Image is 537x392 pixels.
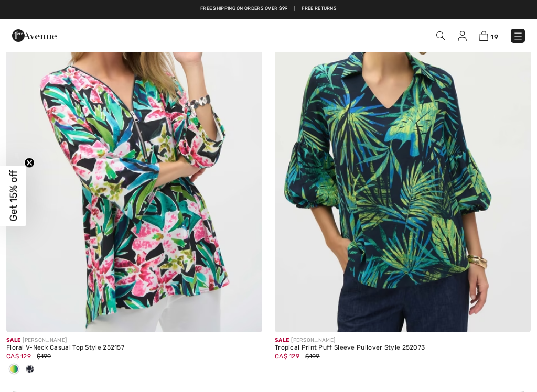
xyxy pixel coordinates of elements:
img: 1ère Avenue [12,25,57,46]
div: Vanilla/Midnight Blue [22,361,38,378]
span: 19 [490,33,498,41]
a: Free shipping on orders over $99 [200,5,288,13]
img: Menu [513,31,523,41]
span: CA$ 129 [275,353,299,360]
span: $199 [305,353,319,360]
div: Tropical Print Puff Sleeve Pullover Style 252073 [275,344,531,352]
span: Sale [275,337,289,343]
span: Get 15% off [7,170,19,222]
img: Search [436,31,445,40]
img: My Info [458,31,467,41]
a: Free Returns [302,5,337,13]
span: | [294,5,295,13]
img: Shopping Bag [479,31,488,41]
span: $199 [37,353,51,360]
div: Black/Multi [6,361,22,378]
a: 19 [479,29,498,42]
div: Floral V-Neck Casual Top Style 252157 [6,344,262,352]
div: [PERSON_NAME] [275,336,531,344]
span: Sale [6,337,20,343]
a: 1ère Avenue [12,30,57,40]
div: [PERSON_NAME] [6,336,262,344]
button: Close teaser [24,158,35,168]
span: CA$ 129 [6,353,31,360]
